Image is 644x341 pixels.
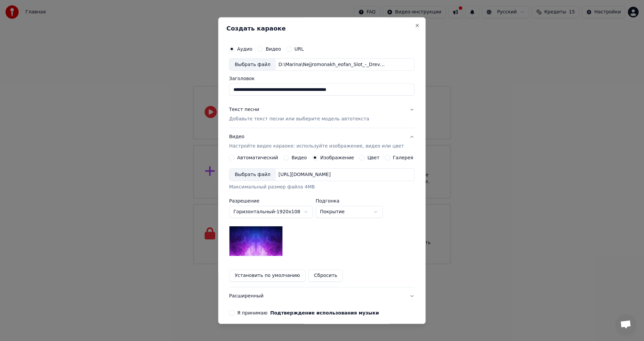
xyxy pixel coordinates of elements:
[226,25,417,32] h2: Создать караоке
[276,61,390,68] div: D:\Marina\Nejjromonakh_eofan_Slot_-_Drevnerusskaya_dusha_66932805.mp3
[229,143,404,150] p: Настройте видео караоке: используйте изображение, видео или цвет
[237,311,379,316] label: Я принимаю
[309,270,343,282] button: Сбросить
[368,156,380,160] label: Цвет
[266,47,281,51] label: Видео
[270,311,379,316] button: Я принимаю
[229,76,415,81] label: Заголовок
[229,184,415,191] div: Максимальный размер файла 4MB
[291,156,307,160] label: Видео
[229,59,276,71] div: Выбрать файл
[276,172,333,178] div: [URL][DOMAIN_NAME]
[237,47,252,51] label: Аудио
[229,270,306,282] button: Установить по умолчанию
[229,169,276,181] div: Выбрать файл
[229,199,313,204] label: Разрешение
[229,101,415,128] button: Текст песниДобавьте текст песни или выберите модель автотекста
[393,156,414,160] label: Галерея
[229,128,415,155] button: ВидеоНастройте видео караоке: используйте изображение, видео или цвет
[237,156,278,160] label: Автоматический
[229,107,259,113] div: Текст песни
[229,155,415,287] div: ВидеоНастройте видео караоке: используйте изображение, видео или цвет
[229,134,404,150] div: Видео
[316,199,383,204] label: Подгонка
[294,47,304,51] label: URL
[320,156,354,160] label: Изображение
[229,116,369,123] p: Добавьте текст песни или выберите модель автотекста
[229,288,415,305] button: Расширенный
